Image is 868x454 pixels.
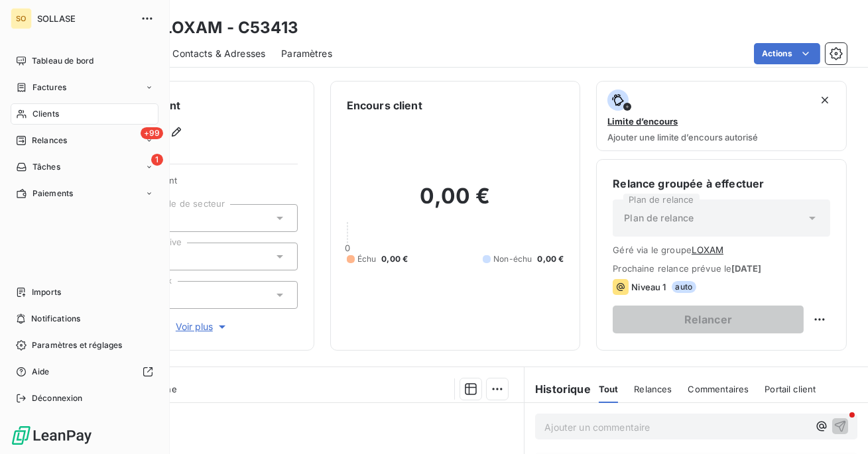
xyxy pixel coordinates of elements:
h6: Relance groupée à effectuer [613,176,830,192]
span: Niveau 1 [631,282,666,292]
a: Factures [11,77,158,98]
span: Propriétés Client [107,175,298,194]
img: Logo LeanPay [11,425,93,446]
span: Non-échu [493,253,532,265]
iframe: Intercom live chat [823,409,855,441]
span: 0,00 € [381,253,408,265]
h6: Encours client [347,97,422,113]
span: Paramètres et réglages [32,339,122,351]
a: 1Tâches [11,156,158,178]
button: LOXAM [692,245,723,255]
span: Relances [32,135,67,146]
span: 0 [345,243,350,253]
button: Limite d’encoursAjouter une limite d’encours autorisé [596,81,847,151]
span: Plan de relance [624,211,694,225]
span: Clients [32,108,59,120]
h3: 0345 LOXAM - C53413 [117,16,298,40]
span: Notifications [31,313,80,325]
span: SOLLASE [37,13,133,24]
span: Paramètres [281,47,332,60]
span: Limite d’encours [607,116,678,127]
span: Imports [32,286,61,298]
span: Voir plus [176,320,229,333]
h6: Historique [525,381,591,397]
span: Tâches [32,161,60,173]
a: Paiements [11,183,158,204]
span: Tableau de bord [32,55,93,67]
span: Commentaires [688,384,749,394]
h6: Informations client [80,97,298,113]
span: Prochaine relance prévue le [613,263,830,274]
span: 0,00 € [537,253,564,265]
a: Tableau de bord [11,50,158,72]
span: Relances [634,384,672,394]
a: Paramètres et réglages [11,335,158,356]
span: [DATE] [731,263,761,274]
a: +99Relances [11,130,158,151]
span: Portail client [765,384,816,394]
a: Clients [11,103,158,125]
span: Paiements [32,188,73,199]
span: Géré via le groupe [613,245,830,255]
span: Aide [32,366,50,378]
span: Factures [32,82,66,93]
span: Tout [599,384,619,394]
h2: 0,00 € [347,183,564,223]
span: Échu [357,253,377,265]
button: Relancer [613,306,804,333]
button: Actions [754,43,820,64]
span: Contacts & Adresses [172,47,265,60]
span: 1 [151,154,163,166]
a: Imports [11,282,158,303]
span: auto [672,281,697,293]
span: +99 [141,127,163,139]
a: Aide [11,361,158,382]
button: Voir plus [107,319,298,334]
div: SO [11,8,32,29]
span: Déconnexion [32,392,83,404]
span: Ajouter une limite d’encours autorisé [607,132,758,142]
